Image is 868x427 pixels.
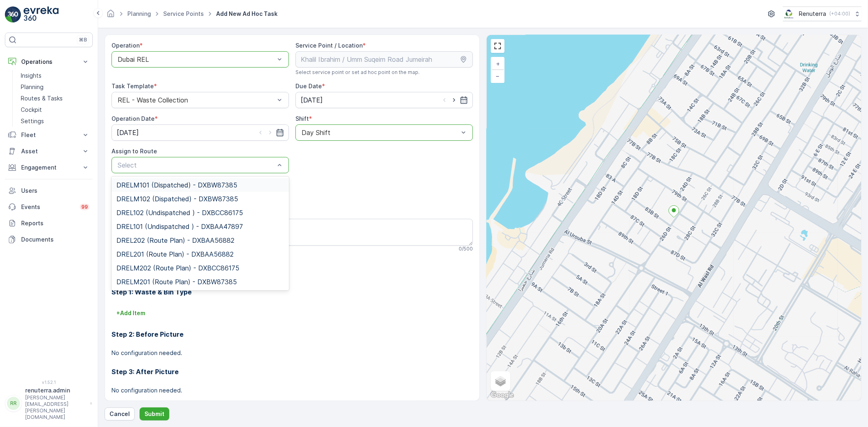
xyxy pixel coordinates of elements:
span: DREL202 (Route Plan) - DXBAA56882 [116,237,234,244]
h3: Step 2: Before Picture [112,329,473,339]
p: Submit [144,410,164,418]
h3: Step 1: Waste & Bin Type [112,287,473,297]
span: DRELM202 (Route Plan) - DXBCC86175 [116,264,239,272]
input: dd/mm/yyyy [112,124,289,141]
button: Cancel [105,407,135,420]
label: Operation Date [112,115,155,122]
button: +Add Item [112,307,150,320]
a: Open this area in Google Maps (opens a new window) [489,390,516,401]
img: logo [5,7,21,23]
a: Insights [17,70,93,81]
p: 0 / 500 [459,246,473,252]
div: RR [7,397,20,410]
a: Planning [17,81,93,93]
p: Events [21,203,75,211]
a: Homepage [106,12,115,19]
span: − [496,72,500,79]
span: Select service point or set ad hoc point on the map. [295,69,420,76]
button: Asset [5,143,93,159]
p: renuterra.admin [25,386,86,394]
label: Assign to Route [112,148,157,155]
p: Renuterra [799,10,826,18]
span: DREL101 (Undispatched ) - DXBAA47897 [116,223,243,230]
a: Users [5,183,93,199]
a: Zoom Out [492,70,504,82]
span: + [496,60,500,67]
a: Documents [5,231,93,248]
img: Screenshot_2024-07-26_at_13.33.01.png [783,9,796,18]
h2: Task Template Configuration [112,265,473,277]
input: Khalil Ibrahim / Umm Suqeim Road Jumeirah [295,51,473,68]
a: Service Points [163,10,204,17]
p: Routes & Tasks [21,94,63,102]
p: No configuration needed. [112,386,473,394]
button: Fleet [5,127,93,143]
p: No configuration needed. [112,349,473,357]
img: Google [489,390,516,401]
span: Add New Ad Hoc Task [214,10,279,18]
p: Documents [21,235,90,244]
button: Submit [140,407,169,420]
img: logo_light-DOdMpM7g.png [24,7,59,23]
label: Due Date [295,83,322,89]
p: 99 [81,204,88,210]
button: Engagement [5,159,93,176]
a: Routes & Tasks [17,93,93,104]
a: Planning [127,10,151,17]
span: DRELM101 (Dispatched) - DXBW87385 [116,181,237,189]
span: DRELM102 (Dispatched) - DXBW87385 [116,195,238,203]
p: Settings [21,117,44,125]
p: Insights [21,72,42,80]
span: DRELM201 (Route Plan) - DXBW87385 [116,278,237,285]
a: Settings [17,115,93,127]
h3: Step 3: After Picture [112,367,473,377]
a: Reports [5,215,93,231]
p: [PERSON_NAME][EMAIL_ADDRESS][PERSON_NAME][DOMAIN_NAME] [25,394,86,420]
a: View Fullscreen [492,40,504,52]
button: RRrenuterra.admin[PERSON_NAME][EMAIL_ADDRESS][PERSON_NAME][DOMAIN_NAME] [5,386,93,420]
p: Cockpit [21,106,42,114]
button: Operations [5,54,93,70]
p: + Add Item [116,309,145,317]
p: Users [21,187,90,195]
span: DREL201 (Route Plan) - DXBAA56882 [116,251,234,258]
a: Layers [492,372,509,390]
a: Events99 [5,199,93,215]
span: v 1.52.1 [5,380,93,385]
p: Asset [21,147,77,155]
input: dd/mm/yyyy [295,92,473,108]
a: Cockpit [17,104,93,115]
label: Operation [112,42,140,49]
label: Shift [295,115,309,122]
a: Zoom In [492,58,504,70]
p: Operations [21,58,77,66]
label: Service Point / Location [295,42,363,49]
p: ( +04:00 ) [829,11,850,17]
p: Planning [21,83,44,91]
p: Engagement [21,163,77,172]
p: Cancel [109,410,130,418]
button: Renuterra(+04:00) [783,7,861,21]
p: Select [118,160,275,170]
span: DREL102 (Undispatched ) - DXBCC86175 [116,209,243,216]
p: Fleet [21,131,77,139]
p: ⌘B [79,37,87,43]
p: Reports [21,219,90,227]
label: Task Template [112,83,154,89]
